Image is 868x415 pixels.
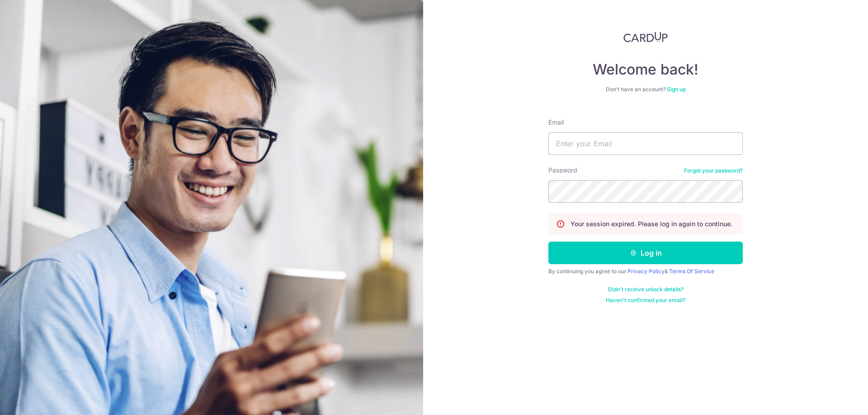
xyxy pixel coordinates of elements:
[548,166,577,175] label: Password
[548,86,743,93] div: Don’t have an account?
[548,242,743,264] button: Log in
[548,132,743,155] input: Enter your Email
[684,167,743,174] a: Forgot your password?
[548,118,564,127] label: Email
[608,286,684,293] a: Didn't receive unlock details?
[548,268,743,275] div: By continuing you agree to our &
[623,32,668,42] img: CardUp Logo
[571,219,732,228] p: Your session expired. Please log in again to continue.
[627,268,665,275] a: Privacy Policy
[606,297,685,304] a: Haven't confirmed your email?
[669,268,714,275] a: Terms Of Service
[667,86,686,93] a: Sign up
[548,61,743,79] h4: Welcome back!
